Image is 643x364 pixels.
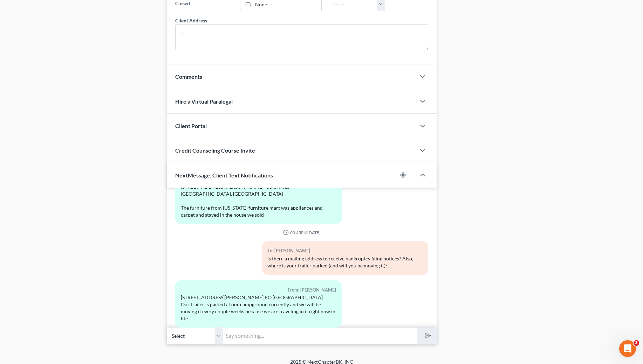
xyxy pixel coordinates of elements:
[175,98,233,105] span: Hire a Virtual Paralegal
[175,230,429,236] div: 03:45PM[DATE]
[181,294,336,322] div: [STREET_ADDRESS][PERSON_NAME] PO [GEOGRAPHIC_DATA] Our trailer is parked at our campground curren...
[223,327,417,344] input: Say something...
[175,172,273,178] span: NextMessage: Client Text Notifications
[175,122,207,129] span: Client Portal
[175,147,255,154] span: Credit Counseling Course Invite
[267,255,423,269] div: Is there a mailing address to receive bankruptcy filing notices? Also, where is your trailer park...
[175,17,207,24] div: Client Address
[267,247,423,255] div: To: [PERSON_NAME]
[619,340,636,357] iframe: Intercom live chat
[634,340,639,346] span: 3
[181,286,336,294] div: From: [PERSON_NAME]
[175,73,202,80] span: Comments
